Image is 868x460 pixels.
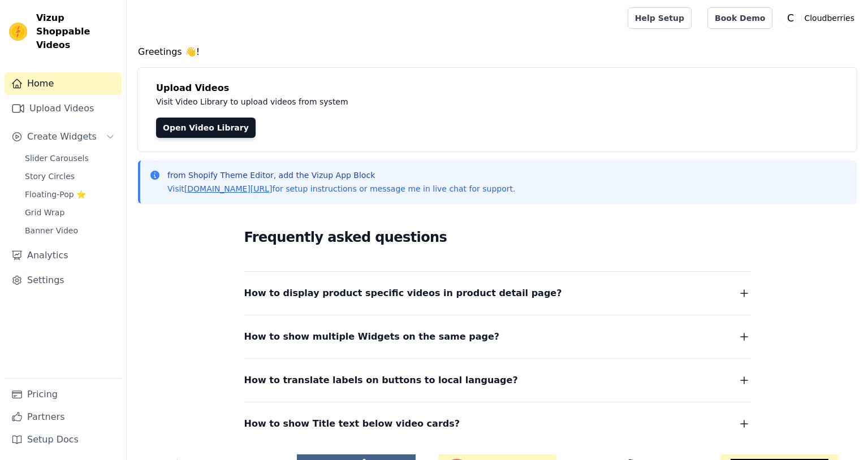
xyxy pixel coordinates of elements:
p: Visit Video Library to upload videos from system [156,95,663,109]
text: C [787,12,794,24]
p: from Shopify Theme Editor, add the Vizup App Block [167,170,515,181]
a: Book Demo [707,7,772,29]
button: C Cloudberries [781,8,859,28]
button: Create Widgets [5,125,122,148]
span: How to translate labels on buttons to local language? [244,372,518,388]
span: Create Widgets [27,130,97,144]
a: Analytics [5,244,122,267]
a: Banner Video [18,223,122,238]
a: Floating-Pop ⭐ [18,186,122,202]
span: Floating-Pop ⭐ [25,189,86,200]
a: Grid Wrap [18,205,122,220]
a: Help Setup [628,7,692,29]
a: Settings [5,269,122,292]
span: How to show multiple Widgets on the same page? [244,329,500,345]
p: Visit for setup instructions or message me in live chat for support. [167,183,515,194]
a: Setup Docs [5,428,122,451]
span: How to show Title text below video cards? [244,416,460,432]
span: Story Circles [25,171,75,182]
button: How to translate labels on buttons to local language? [244,372,751,388]
h4: Upload Videos [156,81,839,95]
button: How to show Title text below video cards? [244,416,751,432]
a: Story Circles [18,168,122,184]
a: Upload Videos [5,97,122,120]
a: Pricing [5,383,122,406]
span: Banner Video [25,225,78,236]
button: How to show multiple Widgets on the same page? [244,329,751,345]
button: How to display product specific videos in product detail page? [244,285,751,301]
a: Slider Carousels [18,150,122,166]
h2: Frequently asked questions [244,226,751,249]
a: Open Video Library [156,118,256,138]
span: How to display product specific videos in product detail page? [244,285,562,301]
a: Partners [5,406,122,428]
img: Vizup [9,23,27,41]
p: Cloudberries [800,8,859,28]
span: Grid Wrap [25,207,64,218]
a: Home [5,72,122,95]
a: [DOMAIN_NAME][URL] [184,184,273,193]
span: Slider Carousels [25,153,89,164]
span: Vizup Shoppable Videos [36,11,117,52]
h4: Greetings 👋! [138,45,857,59]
